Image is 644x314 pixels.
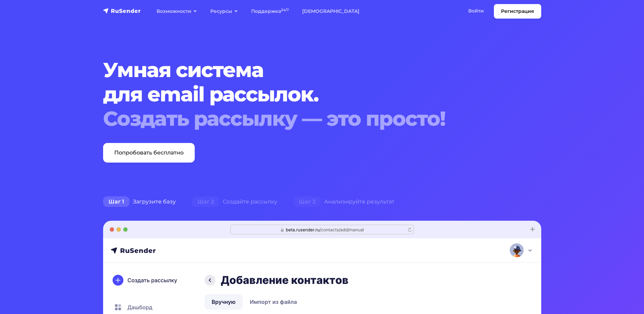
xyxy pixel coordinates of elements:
img: RuSender [103,7,141,14]
div: Загрузите базу [95,195,184,209]
a: Поддержка24/7 [244,4,295,18]
div: Создайте рассылку [184,195,285,209]
a: Попробовать бесплатно [103,143,195,163]
a: Возможности [150,4,204,18]
span: Шаг 1 [103,196,129,207]
div: Создать рассылку — это просто! [103,106,504,131]
div: Анализируйте результат [285,195,403,209]
span: Шаг 2 [192,196,219,207]
a: Регистрация [494,4,541,19]
a: [DEMOGRAPHIC_DATA] [295,4,366,18]
a: Ресурсы [204,4,244,18]
a: Войти [461,4,491,18]
span: Шаг 3 [293,196,321,207]
sup: 24/7 [281,8,289,12]
h1: Умная система для email рассылок. [103,58,504,131]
